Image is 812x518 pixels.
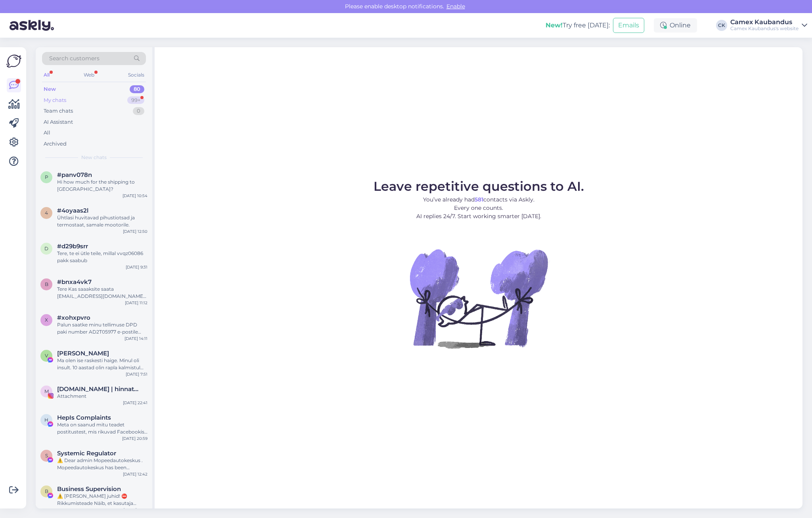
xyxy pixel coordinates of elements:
div: My chats [44,96,66,104]
span: p [45,174,48,180]
div: [DATE] 16:29 [123,507,147,513]
span: V [45,353,48,359]
span: H [44,417,48,423]
div: ⚠️ [PERSON_NAME] juhid! ⛔️ Rikkumisteade Näib, et kasutaja Mopeedautokeskus tegevus rikub kogukon... [57,493,147,507]
div: [DATE] 10:54 [123,193,147,199]
div: 80 [130,85,144,93]
div: Camex Kaubandus's website [730,25,799,32]
span: d [44,246,48,251]
span: #bnxa4vk7 [57,278,92,286]
span: #panv078n [57,171,92,178]
span: marimell.eu | hinnatud sisuloojad [57,386,140,393]
div: Archived [44,140,67,148]
div: New [44,85,56,93]
div: Try free [DATE]: [546,21,610,30]
div: [DATE] 7:51 [126,371,147,377]
div: [DATE] 12:50 [123,228,147,234]
div: Ühtlasi huvitavad pihustiotsad ja termostaat, samale mootorile. [57,214,147,228]
div: Tere, te ei ütle teile, millal vvqz06086 pakk saabub [57,250,147,264]
span: Valerik Ahnefer [57,350,109,357]
div: 99+ [127,96,144,104]
div: Attachment [57,393,147,400]
div: Socials [126,70,146,80]
div: Web [82,70,96,80]
div: [DATE] 14:11 [124,336,147,341]
div: Camex Kaubandus [730,19,799,25]
div: CK [716,20,727,31]
div: Online [654,18,697,33]
img: Askly Logo [6,54,21,69]
div: All [42,70,51,80]
span: Leave repetitive questions to AI. [373,178,584,194]
span: b [45,281,48,287]
div: Palun saatke minu tellimuse DPD paki number AD2T05977 e-postile [EMAIL_ADDRESS][DOMAIN_NAME] [57,321,147,336]
div: Team chats [44,107,73,115]
span: S [45,453,48,459]
span: #xohxpvro [57,314,90,321]
b: New! [546,21,563,29]
div: ⚠️ Dear admin Mopeedautokeskus . Mopeedautokeskus has been reported for violating community rules... [57,457,147,471]
div: [DATE] 20:59 [122,436,147,441]
div: AI Assistant [44,118,73,126]
span: Business Supervision [57,485,121,493]
span: m [44,388,49,394]
div: 0 [133,107,144,115]
div: Meta on saanud mitu teadet postitustest, mis rikuvad Facebookis olevate piltide ja videotega seot... [57,421,147,436]
span: Enable [444,3,467,10]
span: 4 [45,210,48,216]
div: [DATE] 11:12 [125,300,147,306]
span: B [45,488,48,494]
span: #4oyaas2l [57,207,88,214]
p: You’ve already had contacts via Askly. Every one counts. AI replies 24/7. Start working smarter [... [373,196,584,221]
b: 581 [475,196,483,203]
span: #d29b9srr [57,243,88,250]
div: [DATE] 9:31 [126,264,147,270]
div: Ma olen ise raskesti haige. Minul oli insult. 10 aastad olin rapla kalmistul haua kaevaja ei osan... [57,357,147,371]
span: New chats [81,154,107,161]
div: Tere Kas saaaksite saata [EMAIL_ADDRESS][DOMAIN_NAME] e-maili peale ka minu tellimuse arve: EWFT0... [57,286,147,300]
span: Search customers [49,54,100,63]
span: HepIs Complaints [57,414,111,421]
div: All [44,129,50,137]
span: Systemic Regulator [57,450,116,457]
div: Hi how much for the shipping to [GEOGRAPHIC_DATA]? [57,178,147,193]
span: x [45,317,48,323]
div: [DATE] 22:41 [123,400,147,406]
img: No Chat active [407,227,550,370]
a: Camex KaubandusCamex Kaubandus's website [730,19,807,32]
button: Emails [613,18,644,33]
div: [DATE] 12:42 [123,471,147,477]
